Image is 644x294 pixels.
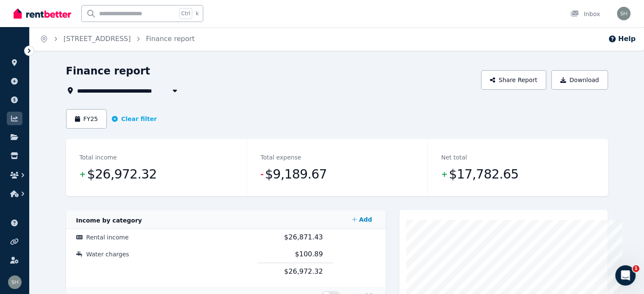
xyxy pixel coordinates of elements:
[66,64,150,78] h1: Finance report
[134,237,148,243] span: Help
[66,109,107,129] button: FY25
[295,250,323,258] span: $100.89
[146,14,161,29] div: Close
[17,164,142,173] div: Rental Payments - How They Work
[12,176,157,192] div: How much does it cost?
[8,275,22,289] img: Shaun Herbert
[17,211,142,228] div: How Applications are Received and Managed
[17,179,142,188] div: How much does it cost?
[449,166,518,183] span: $17,782.65
[633,265,639,272] span: 1
[481,70,546,90] button: Share Report
[91,14,108,30] img: Profile image for Jodie
[196,10,199,17] span: k
[260,152,301,162] dt: Total expense
[30,27,205,51] nav: Breadcrumb
[260,168,263,180] span: -
[551,70,608,90] button: Download
[123,14,140,30] img: Profile image for Rochelle
[284,267,323,275] span: $26,972.32
[86,251,129,258] span: Water charges
[17,195,142,204] div: Rental Payments - General FAQs
[12,192,157,207] div: Rental Payments - General FAQs
[570,10,600,18] div: Inbox
[14,7,71,20] img: RentBetter
[56,216,113,250] button: Messages
[146,35,195,43] a: Finance report
[615,265,636,286] iframe: To enrich screen reader interactions, please activate Accessibility in Grammarly extension settings
[12,160,157,176] div: Rental Payments - How They Work
[179,8,192,19] span: Ctrl
[76,217,142,224] span: Income by category
[17,16,74,29] img: logo
[284,233,323,241] span: $26,871.43
[12,140,157,157] button: Search for help
[87,166,157,183] span: $26,972.32
[265,166,327,183] span: $9,189.67
[107,14,124,30] img: Profile image for Earl
[441,152,467,162] dt: Net total
[617,7,630,20] img: Shaun Herbert
[112,115,157,123] button: Clear filter
[80,168,86,180] span: +
[17,107,141,116] div: Send us a message
[19,237,38,243] span: Home
[17,144,69,153] span: Search for help
[608,34,636,44] button: Help
[113,216,169,250] button: Help
[12,207,157,232] div: How Applications are Received and Managed
[70,237,100,243] span: Messages
[80,152,117,162] dt: Total income
[86,234,129,241] span: Rental income
[348,211,376,228] a: Add
[17,74,152,89] p: How can we help?
[64,35,131,43] a: [STREET_ADDRESS]
[441,168,447,180] span: +
[8,100,161,132] div: Send us a messageWe typically reply in under 30 minutes
[17,116,141,125] div: We typically reply in under 30 minutes
[17,60,152,74] p: Hi [PERSON_NAME]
